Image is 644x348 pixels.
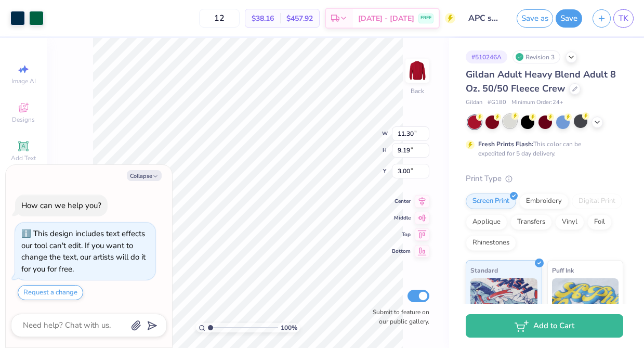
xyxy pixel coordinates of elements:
[11,154,36,162] span: Add Text
[199,9,240,28] input: – –
[466,98,482,107] span: Gildan
[466,314,623,338] button: Add to Cart
[466,173,623,185] div: Print Type
[127,170,162,181] button: Collapse
[18,285,83,300] button: Request a change
[411,86,424,96] div: Back
[466,194,516,209] div: Screen Print
[512,50,560,63] div: Revision 3
[252,13,274,24] span: $38.16
[407,60,428,81] img: Back
[519,194,569,209] div: Embroidery
[470,265,498,276] span: Standard
[367,307,429,326] label: Submit to feature on our public gallery.
[461,8,511,29] input: Untitled Design
[572,194,622,209] div: Digital Print
[21,200,101,211] div: How can we help you?
[21,228,146,274] div: This design includes text effects our tool can't edit. If you want to change the text, our artist...
[358,13,414,24] span: [DATE] - [DATE]
[552,265,574,276] span: Puff Ink
[552,278,619,330] img: Puff Ink
[12,115,35,124] span: Designs
[478,140,533,148] strong: Fresh Prints Flash:
[420,15,431,22] span: FREE
[587,214,612,230] div: Foil
[466,68,616,95] span: Gildan Adult Heavy Blend Adult 8 Oz. 50/50 Fleece Crew
[392,214,411,222] span: Middle
[286,13,313,24] span: $457.92
[281,323,297,332] span: 100 %
[613,9,634,28] a: TK
[11,77,36,85] span: Image AI
[556,9,582,28] button: Save
[392,248,411,255] span: Bottom
[478,139,606,158] div: This color can be expedited for 5 day delivery.
[466,214,507,230] div: Applique
[392,198,411,205] span: Center
[466,235,516,251] div: Rhinestones
[517,9,553,28] button: Save as
[511,98,563,107] span: Minimum Order: 24 +
[555,214,584,230] div: Vinyl
[470,278,537,330] img: Standard
[510,214,552,230] div: Transfers
[619,12,628,24] span: TK
[466,50,507,63] div: # 510246A
[488,98,506,107] span: # G180
[392,231,411,238] span: Top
